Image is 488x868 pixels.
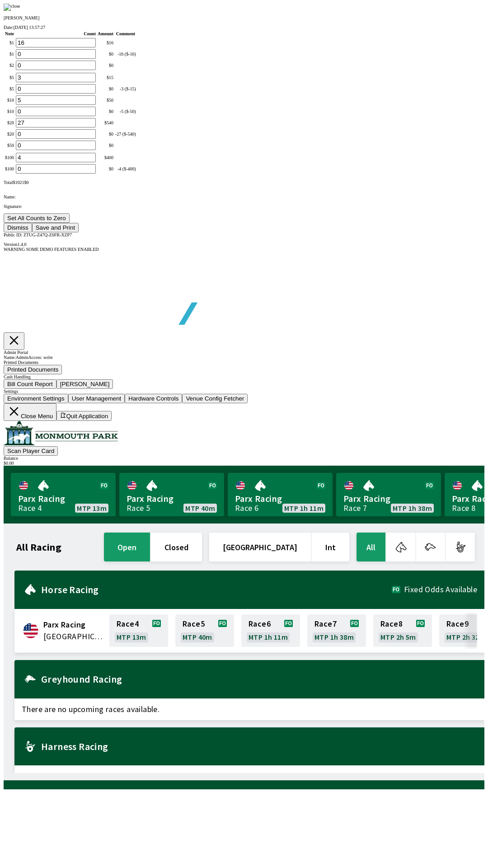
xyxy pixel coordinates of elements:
button: Hardware Controls [125,394,182,403]
div: $ 16 [98,40,113,45]
button: [PERSON_NAME] [56,379,113,389]
img: global tote logo [24,252,284,347]
div: $ 0 [98,52,113,57]
td: $ 10 [5,106,14,117]
span: There are no upcoming races available. [14,698,484,720]
button: Save and Print [32,223,79,232]
span: Race 8 [380,620,403,627]
span: Race 5 [183,620,205,627]
div: -16 ($-16) [115,52,136,57]
span: MTP 2h 32m [446,633,486,641]
a: Parx RacingRace 5MTP 40m [119,473,224,516]
div: $ 0 [98,143,113,148]
p: Name: [4,194,484,199]
span: Race 6 [249,620,271,627]
td: $ 100 [5,164,14,174]
button: Environment Settings [4,394,68,403]
div: $ 15 [98,75,113,80]
h1: All Racing [16,543,61,551]
span: MTP 13m [117,633,146,641]
div: $ 540 [98,120,113,125]
div: $ 0 [98,132,113,137]
td: $ 20 [5,129,14,139]
td: $ 50 [5,140,14,151]
span: MTP 1h 11m [284,505,324,512]
td: $ 100 [5,152,14,163]
div: -27 ($-540) [115,132,136,137]
th: Amount [97,31,114,37]
span: MTP 1h 38m [314,633,354,641]
span: [DATE] 13:57:27 [14,25,45,30]
span: There are no upcoming races available. [14,765,484,787]
div: $ 0 [98,109,113,114]
span: MTP 1h 38m [393,505,432,512]
div: Version 1.4.0 [4,242,484,247]
button: Int [312,533,349,561]
button: User Management [68,394,125,403]
button: Quit Application [56,411,112,421]
h2: Harness Racing [41,743,477,750]
td: $ 10 [5,95,14,105]
span: Parx Racing [18,493,108,505]
h2: Greyhound Racing [41,675,477,683]
a: Parx RacingRace 7MTP 1h 38m [336,473,441,516]
p: Signature: [4,204,484,209]
div: WARNING SOME DEMO FEATURES ENABLED [4,247,484,252]
div: -4 ($-400) [115,166,136,171]
span: Parx Racing [235,493,325,505]
div: Public ID: [4,232,484,237]
button: closed [151,533,202,561]
div: Name: Admin Access: write [4,355,484,360]
span: Parx Racing [127,493,217,505]
th: Comment [115,31,136,37]
td: $ 2 [5,60,14,71]
button: All [357,533,385,561]
a: Race6MTP 1h 11m [241,614,300,647]
div: Admin Portal [4,350,484,355]
div: Balance [4,456,484,461]
div: $ 50 [98,98,113,103]
div: $ 400 [98,155,113,160]
span: Parx Racing [43,619,104,631]
button: Set All Counts to Zero [4,213,70,223]
span: Race 7 [314,620,337,627]
td: $ 1 [5,49,14,59]
p: [PERSON_NAME] [4,15,484,20]
h2: Horse Racing [41,586,392,593]
div: Printed Documents [4,360,484,365]
div: Cash Handling [4,374,484,379]
img: close [4,4,20,11]
a: Parx RacingRace 4MTP 13m [11,473,116,516]
span: Race 9 [446,620,469,627]
div: Race 6 [235,505,258,512]
img: venue logo [4,421,118,445]
td: $ 20 [5,118,14,128]
span: MTP 2h 5m [380,633,416,641]
span: United States [43,631,104,642]
button: Dismiss [4,223,32,232]
a: Race5MTP 40m [175,614,234,647]
th: Count [15,31,96,37]
div: Race 5 [127,505,150,512]
td: $ 5 [5,72,14,83]
button: open [104,533,150,561]
th: Note [5,31,14,37]
button: Venue Config Fetcher [182,394,248,403]
button: Scan Player Card [4,446,58,456]
span: MTP 1h 11m [249,633,288,641]
span: Fixed Odds Available [404,586,477,593]
span: MTP 40m [185,505,215,512]
div: $ 0 [98,86,113,91]
span: MTP 40m [183,633,212,641]
div: $ 0 [98,63,113,68]
div: -5 ($-50) [115,109,136,114]
button: Bill Count Report [4,379,56,389]
span: $ 1021 [13,180,24,185]
span: Parx Racing [343,493,434,505]
span: MTP 13m [77,505,107,512]
div: Race 7 [343,505,367,512]
button: [GEOGRAPHIC_DATA] [209,533,311,561]
td: $ 1 [5,38,14,48]
div: Settings [4,389,484,394]
a: Race7MTP 1h 38m [307,614,366,647]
